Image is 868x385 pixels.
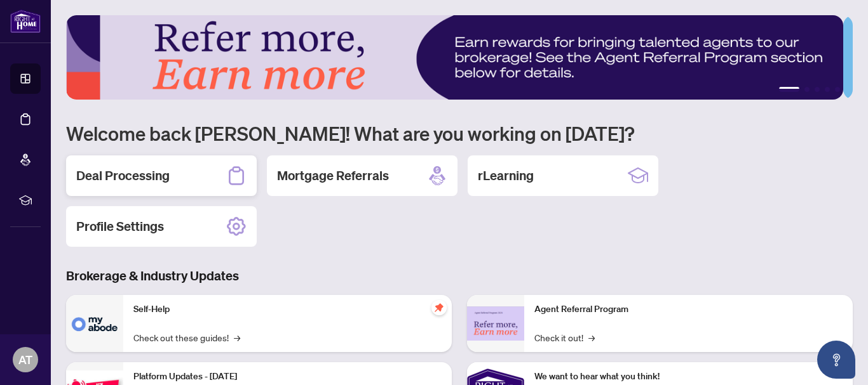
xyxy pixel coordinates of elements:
img: logo [10,10,41,33]
img: Agent Referral Program [467,306,524,341]
button: 3 [815,87,820,92]
p: Platform Updates - [DATE] [133,370,442,384]
img: Self-Help [66,295,123,352]
h2: Deal Processing [76,167,170,185]
button: 5 [835,87,840,92]
span: pushpin [431,300,447,315]
span: AT [18,351,32,369]
p: We want to hear what you think! [534,370,843,384]
button: Open asap [817,341,855,379]
h1: Welcome back [PERSON_NAME]! What are you working on [DATE]? [66,121,853,145]
h2: Mortgage Referrals [277,167,389,185]
img: Slide 0 [66,15,843,100]
h3: Brokerage & Industry Updates [66,267,853,285]
button: 4 [825,87,830,92]
p: Self-Help [133,303,442,316]
button: 1 [779,87,799,92]
h2: rLearning [478,167,534,185]
span: → [234,330,240,344]
p: Agent Referral Program [534,303,843,316]
span: → [588,330,595,344]
a: Check out these guides!→ [133,330,240,344]
h2: Profile Settings [76,218,164,235]
a: Check it out!→ [534,330,595,344]
button: 2 [804,87,810,92]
